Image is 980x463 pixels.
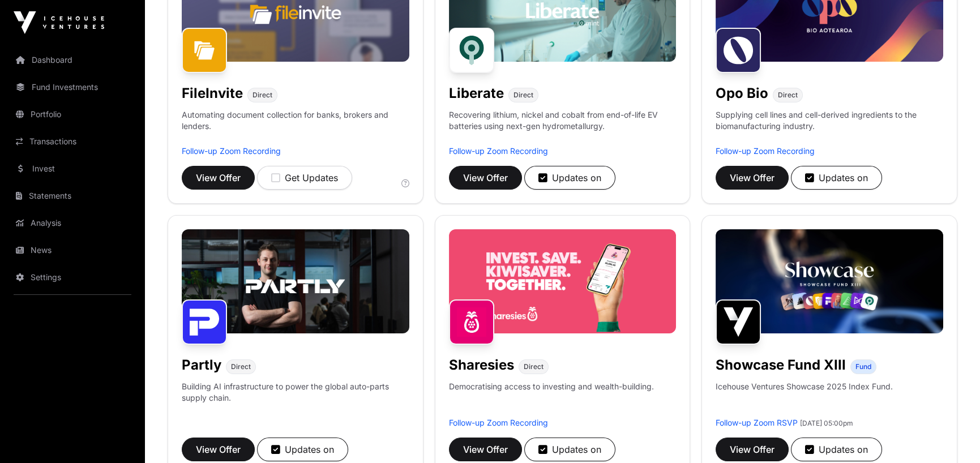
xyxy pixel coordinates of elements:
[271,171,338,185] div: Get Updates
[716,109,943,132] p: Supplying cell lines and cell-derived ingredients to the biomanufacturing industry.
[449,356,514,374] h1: Sharesies
[449,166,522,190] button: View Offer
[716,84,768,102] h1: Opo Bio
[9,48,136,72] a: Dashboard
[524,362,544,371] span: Direct
[524,166,615,190] button: Updates on
[182,381,409,417] p: Building AI infrastructure to power the global auto-parts supply chain.
[182,299,227,345] img: Partly
[463,171,508,185] span: View Offer
[253,91,272,100] span: Direct
[716,146,815,156] a: Follow-up Zoom Recording
[791,166,882,190] button: Updates on
[449,28,494,73] img: Liberate
[14,11,104,34] img: Icehouse Ventures Logo
[449,229,677,333] img: Sharesies-Banner.jpg
[716,299,761,345] img: Showcase Fund XIII
[9,129,136,154] a: Transactions
[730,171,774,185] span: View Offer
[923,409,980,463] iframe: Chat Widget
[716,438,789,461] button: View Offer
[716,381,893,392] p: Icehouse Ventures Showcase 2025 Index Fund.
[182,166,255,190] button: View Offer
[716,418,798,427] a: Follow-up Zoom RSVP
[9,156,136,181] a: Invest
[716,166,789,190] button: View Offer
[730,443,774,456] span: View Offer
[182,28,227,73] img: FileInvite
[9,183,136,208] a: Statements
[463,443,508,456] span: View Offer
[196,171,241,185] span: View Offer
[182,146,281,156] a: Follow-up Zoom Recording
[513,91,533,100] span: Direct
[9,102,136,127] a: Portfolio
[9,75,136,100] a: Fund Investments
[716,229,943,333] img: Showcase-Fund-Banner-1.jpg
[182,356,221,374] h1: Partly
[449,438,522,461] button: View Offer
[716,356,846,374] h1: Showcase Fund XIII
[449,109,677,145] p: Recovering lithium, nickel and cobalt from end-of-life EV batteries using next-gen hydrometallurgy.
[9,238,136,263] a: News
[855,362,871,371] span: Fund
[257,438,348,461] button: Updates on
[257,166,352,190] button: Get Updates
[182,109,409,145] p: Automating document collection for banks, brokers and lenders.
[716,28,761,73] img: Opo Bio
[805,443,868,456] div: Updates on
[9,211,136,235] a: Analysis
[182,229,409,333] img: Partly-Banner.jpg
[449,381,654,417] p: Democratising access to investing and wealth-building.
[182,84,243,102] h1: FileInvite
[196,443,241,456] span: View Offer
[449,84,504,102] h1: Liberate
[182,438,255,461] button: View Offer
[449,418,548,427] a: Follow-up Zoom Recording
[538,171,601,185] div: Updates on
[449,146,548,156] a: Follow-up Zoom Recording
[9,265,136,290] a: Settings
[449,299,494,345] img: Sharesies
[524,438,615,461] button: Updates on
[800,419,853,427] span: [DATE] 05:00pm
[271,443,334,456] div: Updates on
[791,438,882,461] button: Updates on
[805,171,868,185] div: Updates on
[778,91,798,100] span: Direct
[231,362,251,371] span: Direct
[538,443,601,456] div: Updates on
